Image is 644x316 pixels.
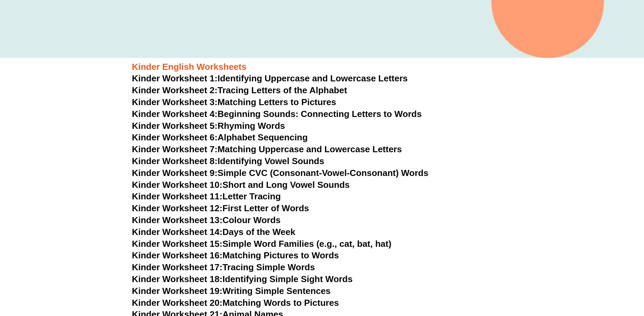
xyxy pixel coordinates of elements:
span: Kinder Worksheet 10: [132,180,223,190]
a: Kinder Worksheet 13:Colour Words [132,215,281,225]
span: Kinder Worksheet 3: [132,97,218,107]
a: Kinder Worksheet 10:Short and Long Vowel Sounds [132,180,350,190]
a: Kinder Worksheet 9:Simple CVC (Consonant-Vowel-Consonant) Words [132,168,428,178]
span: Kinder Worksheet 5: [132,121,218,131]
a: Kinder Worksheet 5:Rhyming Words [132,121,285,131]
span: Kinder Worksheet 14: [132,227,223,237]
a: Kinder Worksheet 2:Tracing Letters of the Alphabet [132,85,347,95]
a: Kinder Worksheet 11:Letter Tracing [132,191,281,201]
a: Kinder Worksheet 7:Matching Uppercase and Lowercase Letters [132,144,402,154]
a: Kinder Worksheet 6:Alphabet Sequencing [132,132,308,142]
a: Kinder Worksheet 16:Matching Pictures to Words [132,250,339,260]
span: Kinder Worksheet 7: [132,144,218,154]
span: Kinder Worksheet 6: [132,132,218,142]
a: Kinder Worksheet 4:Beginning Sounds: Connecting Letters to Words [132,109,422,119]
span: Kinder Worksheet 4: [132,109,218,119]
iframe: Chat Widget [531,239,644,316]
a: Kinder Worksheet 12:First Letter of Words [132,203,309,213]
a: Kinder Worksheet 19:Writing Simple Sentences [132,286,331,296]
span: Kinder Worksheet 1: [132,73,218,83]
a: Kinder Worksheet 3:Matching Letters to Pictures [132,97,336,107]
span: Kinder Worksheet 12: [132,203,223,213]
h3: Kinder English Worksheets [132,61,512,73]
span: Kinder Worksheet 17: [132,262,223,272]
a: Kinder Worksheet 15:Simple Word Families (e.g., cat, bat, hat) [132,239,391,249]
a: Kinder Worksheet 17:Tracing Simple Words [132,262,315,272]
span: Kinder Worksheet 8: [132,156,218,166]
span: Kinder Worksheet 16: [132,250,223,260]
span: Kinder Worksheet 11: [132,191,223,201]
a: Kinder Worksheet 14:Days of the Week [132,227,295,237]
a: Kinder Worksheet 8:Identifying Vowel Sounds [132,156,324,166]
a: Kinder Worksheet 1:Identifying Uppercase and Lowercase Letters [132,73,408,83]
span: Kinder Worksheet 20: [132,298,223,308]
a: Kinder Worksheet 20:Matching Words to Pictures [132,298,339,308]
span: Kinder Worksheet 15: [132,239,223,249]
span: Kinder Worksheet 2: [132,85,218,95]
span: Kinder Worksheet 18: [132,274,223,284]
span: Kinder Worksheet 13: [132,215,223,225]
a: Kinder Worksheet 18:Identifying Simple Sight Words [132,274,353,284]
span: Kinder Worksheet 9: [132,168,218,178]
span: Kinder Worksheet 19: [132,286,223,296]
